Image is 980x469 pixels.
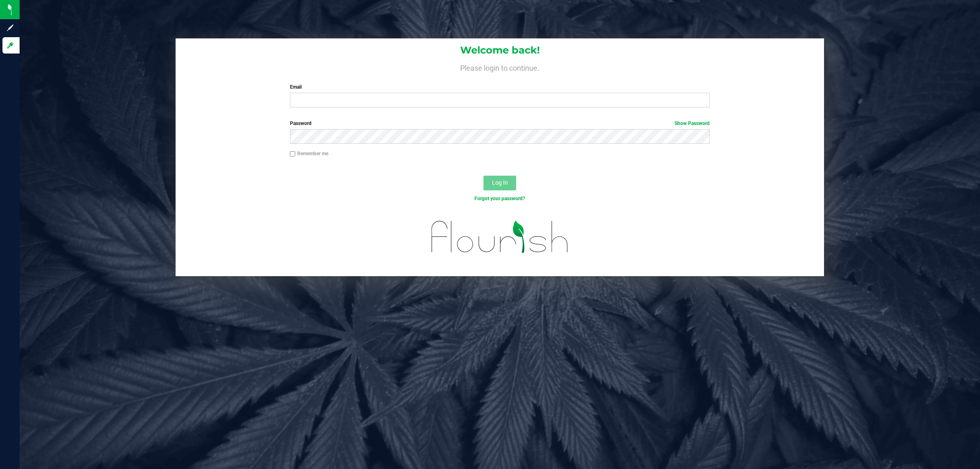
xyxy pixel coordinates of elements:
span: Password [290,121,312,126]
a: Show Password [675,121,710,126]
inline-svg: Log in [6,41,14,49]
h4: Please login to continue. [176,62,824,72]
a: Forgot your password? [474,196,525,201]
input: Remember me [290,151,296,157]
span: Log In [492,179,508,186]
label: Remember me [290,150,328,157]
button: Log In [483,176,516,190]
h1: Welcome back! [176,45,824,56]
inline-svg: Sign up [6,24,14,32]
img: flourish_logo.svg [419,211,581,263]
label: Email [290,83,710,91]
